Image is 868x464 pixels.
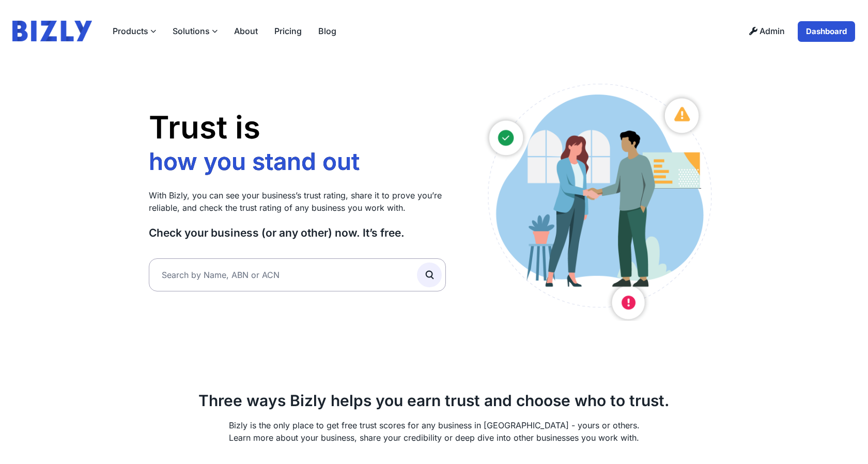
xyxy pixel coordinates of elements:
[104,21,164,41] label: Products
[741,21,793,42] a: Admin
[149,109,260,146] span: Trust is
[310,21,345,41] a: Blog
[477,79,719,321] img: Australian small business owners illustration
[149,226,446,240] h3: Check your business (or any other) now. It’s free.
[149,175,365,205] li: who you work with
[266,21,310,41] a: Pricing
[149,419,719,444] p: Bizly is the only place to get free trust scores for any business in [GEOGRAPHIC_DATA] - yours or...
[226,21,266,41] a: About
[149,145,365,175] li: how you stand out
[164,21,226,41] label: Solutions
[149,189,446,214] p: With Bizly, you can see your business’s trust rating, share it to prove you’re reliable, and chec...
[797,21,856,42] a: Dashboard
[12,21,92,41] img: bizly_logo.svg
[149,258,446,291] input: Search by Name, ABN or ACN
[149,391,719,411] h2: Three ways Bizly helps you earn trust and choose who to trust.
